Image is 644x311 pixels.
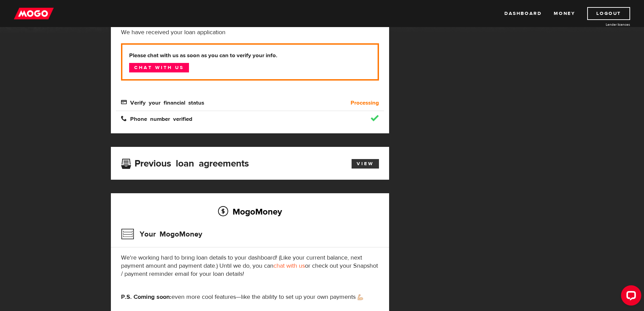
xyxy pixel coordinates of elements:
[121,254,379,278] p: We're working hard to bring loan details to your dashboard! (Like your current balance, next paym...
[504,7,542,20] a: Dashboard
[352,159,379,169] a: View
[351,99,379,107] b: Processing
[121,115,192,121] span: Phone number verified
[121,293,171,301] strong: P.S. Coming soon:
[121,28,379,37] p: We have received your loan application
[121,293,379,301] p: even more cool features—like the ability to set up your own payments
[121,99,204,105] span: Verify your financial status
[554,7,575,20] a: Money
[14,7,54,20] img: mogo_logo-11ee424be714fa7cbb0f0f49df9e16ec.png
[616,283,644,311] iframe: LiveChat chat widget
[121,225,202,243] h3: Your MogoMoney
[587,7,630,20] a: Logout
[273,262,305,270] a: chat with us
[579,22,630,27] a: Lender licences
[121,158,249,167] h3: Previous loan agreements
[358,294,363,300] img: strong arm emoji
[121,204,379,219] h2: MogoMoney
[129,51,371,60] b: Please chat with us as soon as you can to verify your info.
[129,63,189,72] a: Chat with us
